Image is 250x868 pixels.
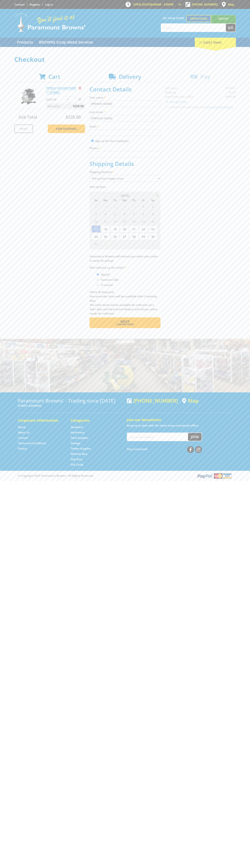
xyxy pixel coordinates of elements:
[18,86,39,107] img: PETROL VOLUME PUMP 1" (25MM)
[100,271,111,278] label: Myself
[90,129,160,136] input: Please enter your email address.
[90,185,160,189] label: Pick Up Date
[119,73,141,80] span: Delivery
[14,473,236,479] div: ® Copyright 2025 Paramount Browns'. All Rights Reserved.
[73,103,84,109] span: $235.00
[95,139,129,143] label: Sign up for the newsletter
[139,203,148,210] span: 1
[127,423,232,428] p: Keep up to date with the latest news and special offers.
[110,225,120,233] span: 19
[197,473,232,479] img: PayPal, Mastercard, Visa accepted
[129,210,138,218] span: 7
[90,146,160,150] label: Phone
[210,40,221,44] span: (1 item)
[18,418,63,423] h5: Corporate Information
[121,194,129,197] span: [DATE]
[127,417,232,422] h5: Join our Newsletter
[120,319,129,324] span: Next
[91,218,101,225] span: 10
[66,114,81,120] span: $235.00
[161,15,186,21] span: Set your store
[71,418,116,423] h5: Categories
[91,203,101,210] span: 27
[48,73,60,80] span: Cart
[90,255,158,262] em: Paramount Browns will contact you when your order is ready for pickup
[90,175,160,182] select: Please select a shipping method.
[14,38,36,47] a: Go to the Products page
[71,431,84,434] a: Go to the Machinery page
[120,198,129,203] span: We
[14,13,86,32] img: Paramount Browns'
[139,233,148,240] span: 29
[110,240,120,248] span: 2
[90,160,160,167] h2: Shipping Details
[90,124,160,129] label: Email
[71,447,91,450] a: Go to the Timber Supplies page
[129,198,138,203] span: Th
[97,284,99,286] input: Please select who will pick up the order.
[90,110,160,114] label: Last name
[110,203,120,210] span: 29
[36,38,96,47] a: Go to the BROWNS Scrap Metal Services page
[139,240,148,248] span: 5
[139,210,148,218] span: 8
[211,15,236,29] a: Mount [PERSON_NAME]
[90,290,157,315] em: Photo ID Required. Non-preorder items will be available after 5 working days Pre-order items will...
[129,218,138,225] span: 14
[14,124,33,133] a: Print
[14,3,25,6] a: Go to the Contact page
[101,203,110,210] span: 28
[91,225,101,233] span: 17
[110,210,120,218] span: 5
[148,240,157,248] span: 6
[110,218,120,225] span: 12
[148,198,157,203] span: Sa
[90,115,160,121] input: Please enter your last name.
[129,233,138,240] span: 28
[71,425,83,429] a: Go to the Hardware page
[71,441,80,445] a: Go to the Storage page
[91,240,101,248] span: 31
[129,240,138,248] span: 4
[48,124,85,133] a: Keep Shopping
[46,86,76,94] a: PETROL VOLUME PUMP 1" (25MM)
[45,3,53,6] a: Log in
[100,277,120,283] label: Someone Else
[97,273,99,276] input: Please select who will pick up the order.
[139,198,148,203] span: Fr
[90,86,160,93] h2: Contact Details
[148,203,157,210] span: 2
[71,457,82,461] a: Go to the Skip Bins page
[90,151,160,158] input: Please enter your telephone number.
[91,210,101,218] span: 3
[101,225,110,233] span: 18
[139,218,148,225] span: 15
[120,233,129,240] span: 27
[90,101,160,107] input: Please enter your first name.
[90,95,160,100] label: First name
[120,225,129,233] span: 20
[101,198,110,203] span: Mo
[120,240,129,248] span: 3
[129,203,138,210] span: 31
[226,24,236,32] button: Go
[101,233,110,240] span: 25
[90,265,160,270] label: Who will pick up the order?
[71,463,83,467] a: Go to the Gift Cards page
[195,38,236,47] div: Cart
[161,24,226,32] input: Search
[120,218,129,225] span: 13
[90,317,160,328] button: Next Confirm order
[101,218,110,225] span: 11
[133,3,174,6] span: OPEN [DATE]
[71,452,87,456] a: Go to the Wheelie Bins page
[127,398,178,403] div: [PHONE_NUMBER]
[148,210,157,218] span: 9
[14,56,236,63] h1: Checkout
[188,433,202,441] button: Join
[186,15,211,22] a: Gepps Cross
[19,114,37,120] span: Sub Total
[127,433,188,441] input: Your email address
[129,225,138,233] span: 21
[18,425,26,429] a: Go to the Home page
